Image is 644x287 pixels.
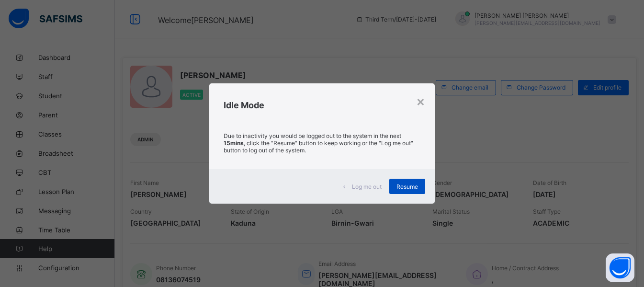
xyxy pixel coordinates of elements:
h2: Idle Mode [224,100,420,110]
strong: 15mins [224,139,244,147]
div: × [416,93,425,109]
button: Open asap [606,253,634,282]
span: Resume [396,183,418,190]
span: Log me out [352,183,382,190]
p: Due to inactivity you would be logged out to the system in the next , click the "Resume" button t... [224,132,420,154]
